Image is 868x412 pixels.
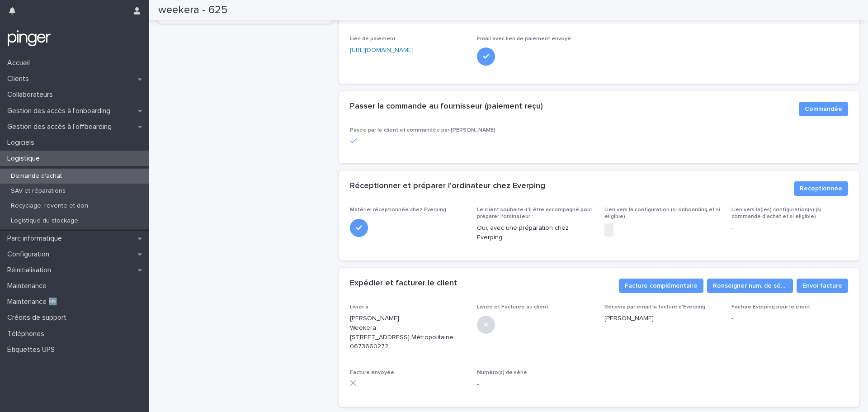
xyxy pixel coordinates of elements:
[350,181,545,191] h2: Réceptionner et préparer l'ordinateur chez Everping
[794,181,848,196] button: Receptionnée
[477,223,594,242] p: Oui, avec une préparation chez Everping
[350,36,396,42] span: Lien de paiement
[4,202,95,210] p: Recyclage, revente et don
[350,207,446,213] span: Matériel réceptionnée chez Everping
[707,279,793,293] button: Renseigner num. de série
[4,298,65,306] p: Maintenance 🆕
[350,102,543,112] h2: Passer la commande au fournisseur (paiement reçu)
[4,59,37,67] p: Accueil
[477,380,594,389] p: -
[4,187,73,195] p: SAV et réparations
[4,266,58,275] p: Réinitialisation
[4,346,62,354] p: Étiquettes UPS
[608,225,610,235] a: -
[802,281,842,290] span: Envoi facture
[4,123,119,131] p: Gestion des accès à l’offboarding
[350,304,368,310] span: Livrer à
[619,279,703,293] button: Facture complémentaire
[4,107,118,115] p: Gestion des accès à l’onboarding
[731,223,848,233] p: -
[4,282,54,290] p: Maintenance
[477,304,548,310] span: Livrée et Facturée au client
[604,207,720,219] span: Lien vers la configuration (si onboarding et si eligible)
[799,102,848,116] button: Commandée
[797,279,848,293] button: Envoi facture
[4,234,69,243] p: Parc informatique
[477,36,571,42] span: Email avec lien de paiement envoyé
[350,128,495,133] span: Payée par le client et commandée par [PERSON_NAME]
[350,47,414,53] a: [URL][DOMAIN_NAME]
[7,29,51,47] img: mTgBEunGTSyRkCgitkcU
[604,314,721,323] p: [PERSON_NAME]
[4,154,47,163] p: Logistique
[477,370,527,375] span: Numéro(s) de série
[4,217,85,225] p: Logistique du stockage
[805,104,842,114] span: Commandée
[731,207,821,219] span: Lien vers la(les) configuration(s) (si commande d'achat et si eligible)
[713,281,787,290] span: Renseigner num. de série
[731,304,810,310] span: Facture Everping pour le client
[4,313,74,322] p: Crédits de support
[604,304,705,310] span: Recevra par email la facture d'Everping
[731,314,848,323] p: -
[477,207,592,219] span: Le client souhaite-t'il être accompagné pour préparer l'ordinateur :
[4,90,60,99] p: Collaborateurs
[4,172,69,180] p: Demande d'achat
[4,250,57,259] p: Configuration
[158,4,227,17] h2: weekera - 625
[800,184,842,193] span: Receptionnée
[350,314,467,351] p: [PERSON_NAME] Weekera [STREET_ADDRESS] Métropolitaine 0673660272
[4,330,52,338] p: Téléphones
[350,279,457,289] h2: Expédier et facturer le client
[350,370,394,375] span: Facture envoyée
[4,138,42,147] p: Logiciels
[4,75,36,83] p: Clients
[625,281,698,290] span: Facture complémentaire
